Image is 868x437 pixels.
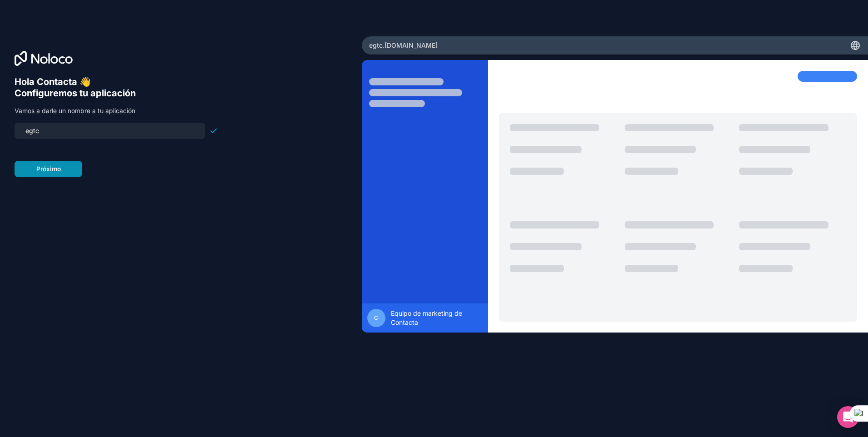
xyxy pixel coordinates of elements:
h6: Hola Contacta 👋 [15,76,218,88]
p: Vamos a darle un nombre a tu aplicación [15,106,218,115]
span: Equipo de marketing de Contacta [391,309,483,327]
h6: Configuremos tu aplicación [15,88,218,99]
span: egtc .[DOMAIN_NAME] [369,41,438,50]
div: Abra Intercom Messenger [837,406,859,428]
span: C [374,314,378,322]
button: Próximo [15,161,82,177]
input: mi equipo [20,124,200,137]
